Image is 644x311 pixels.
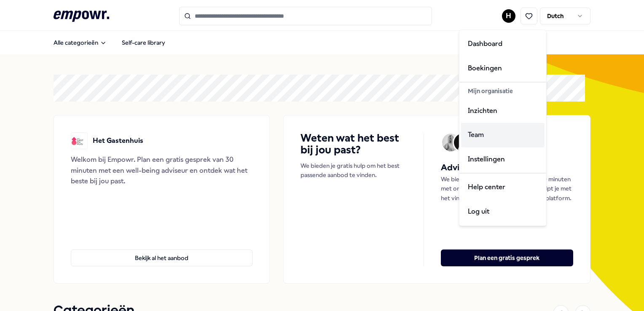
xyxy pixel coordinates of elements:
[461,199,545,224] div: Log uit
[459,29,547,226] div: H
[461,123,545,147] a: Team
[461,99,545,123] a: Inzichten
[461,56,545,80] a: Boekingen
[461,175,545,200] a: Help center
[461,32,545,56] a: Dashboard
[461,147,545,172] a: Instellingen
[461,84,545,99] div: Mijn organisatie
